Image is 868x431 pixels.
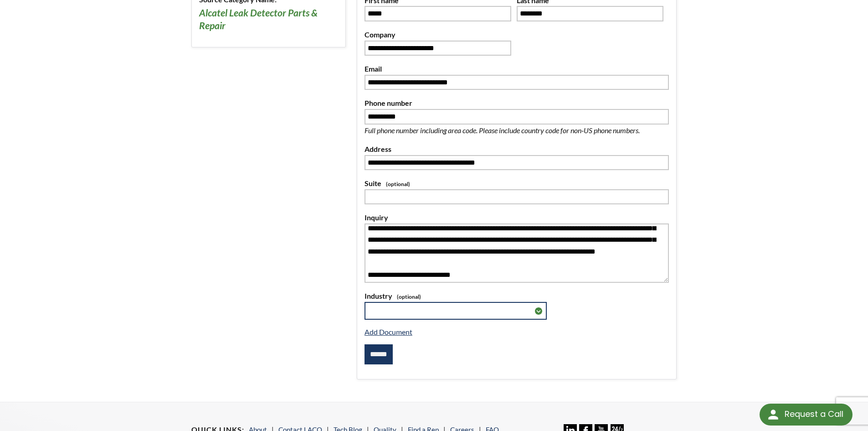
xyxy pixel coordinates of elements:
[199,7,338,32] h3: Alcatel Leak Detector Parts & Repair
[365,212,669,223] label: Inquiry
[365,290,669,302] label: Industry
[785,404,843,425] div: Request a Call
[365,125,669,136] p: Full phone number including area code. Please include country code for non-US phone numbers.
[365,29,511,41] label: Company
[365,143,669,155] label: Address
[365,327,412,336] a: Add Document
[766,407,781,422] img: round button
[365,177,669,189] label: Suite
[365,63,669,75] label: Email
[760,404,853,426] div: Request a Call
[365,97,669,109] label: Phone number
